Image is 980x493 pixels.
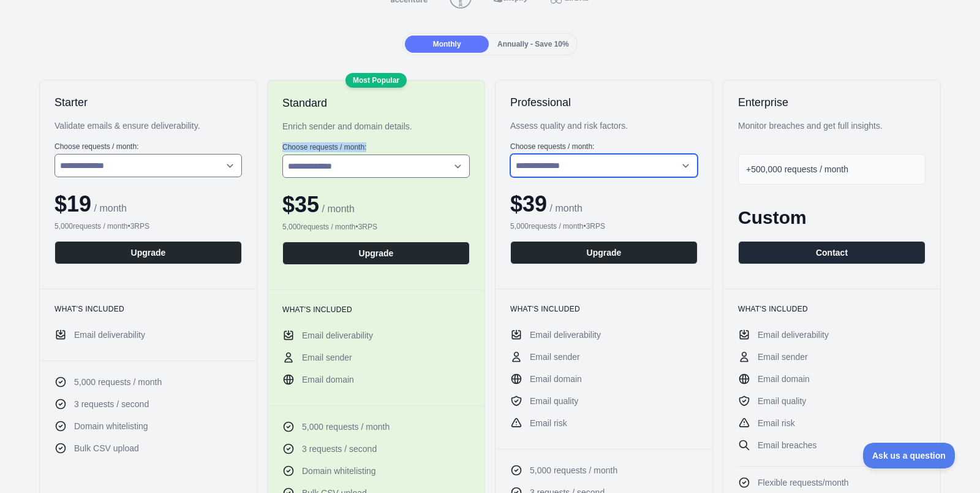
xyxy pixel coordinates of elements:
iframe: Toggle Customer Support [863,443,956,468]
span: Email deliverability [530,329,601,341]
h3: What's included [282,305,470,315]
h3: What's included [510,304,698,314]
span: Email deliverability [302,329,373,342]
h3: What's included [738,304,925,314]
span: Email deliverability [758,329,829,341]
